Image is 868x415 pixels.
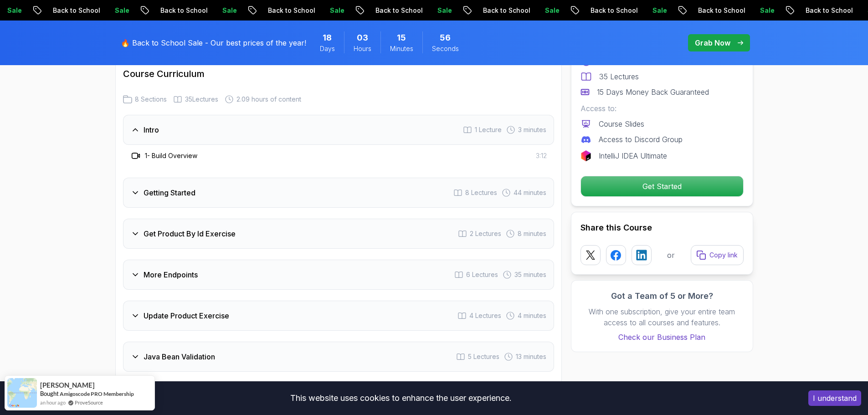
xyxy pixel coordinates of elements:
[390,44,413,53] span: Minutes
[709,251,738,260] p: Copy link
[123,260,554,290] button: More Endpoints6 Lectures 35 minutes
[144,351,215,362] h3: Java Bean Validation
[7,378,37,408] img: provesource social proof notification image
[320,44,335,53] span: Days
[40,399,66,406] span: an hour ago
[797,6,859,15] p: Back to School
[514,270,546,279] span: 35 minutes
[695,37,730,48] p: Grab Now
[580,332,744,343] a: Check our Business Plan
[432,44,459,53] span: Seconds
[121,37,306,48] p: 🔥 Back to School Sale - Our best prices of the year!
[429,6,458,15] p: Sale
[40,381,95,389] span: [PERSON_NAME]
[75,399,103,406] a: ProveSource
[259,6,321,15] p: Back to School
[123,301,554,331] button: Update Product Exercise4 Lectures 4 minutes
[599,71,639,82] p: 35 Lectures
[689,6,751,15] p: Back to School
[470,229,501,238] span: 2 Lectures
[580,150,591,161] img: jetbrains logo
[144,269,198,280] h3: More Endpoints
[60,390,134,397] a: Amigoscode PRO Membership
[397,31,406,44] span: 15 Minutes
[123,342,554,372] button: Java Bean Validation5 Lectures 13 minutes
[440,31,451,44] span: 56 Seconds
[354,44,371,53] span: Hours
[123,219,554,249] button: Get Product By Id Exercise2 Lectures 8 minutes
[518,311,546,320] span: 4 minutes
[145,151,197,160] h3: 1 - Build Overview
[516,352,546,361] span: 13 minutes
[468,352,499,361] span: 5 Lectures
[599,134,683,145] p: Access to Discord Group
[580,306,744,328] p: With one subscription, give your entire team access to all courses and features.
[152,6,214,15] p: Back to School
[581,176,743,196] p: Get Started
[466,270,498,279] span: 6 Lectures
[474,6,536,15] p: Back to School
[144,124,159,135] h3: Intro
[518,229,546,238] span: 8 minutes
[135,95,167,104] span: 8 Sections
[599,150,667,161] p: IntelliJ IDEA Ultimate
[597,87,709,97] p: 15 Days Money Back Guaranteed
[599,118,644,129] p: Course Slides
[106,6,135,15] p: Sale
[236,95,301,104] span: 2.09 hours of content
[536,6,565,15] p: Sale
[667,250,675,261] p: or
[465,188,497,197] span: 8 Lectures
[144,310,229,321] h3: Update Product Exercise
[475,125,502,134] span: 1 Lecture
[123,67,554,80] h2: Course Curriculum
[144,187,195,198] h3: Getting Started
[357,31,368,44] span: 3 Hours
[214,6,243,15] p: Sale
[44,6,106,15] p: Back to School
[518,125,546,134] span: 3 minutes
[323,31,332,44] span: 18 Days
[469,311,501,320] span: 4 Lectures
[580,176,744,197] button: Get Started
[751,6,781,15] p: Sale
[808,390,861,406] button: Accept cookies
[123,178,554,208] button: Getting Started8 Lectures 44 minutes
[580,221,744,234] h2: Share this Course
[582,6,644,15] p: Back to School
[144,228,236,239] h3: Get Product By Id Exercise
[644,6,673,15] p: Sale
[123,115,554,145] button: Intro1 Lecture 3 minutes
[185,95,218,104] span: 35 Lectures
[536,151,547,160] span: 3:12
[580,290,744,302] h3: Got a Team of 5 or More?
[691,245,744,265] button: Copy link
[580,103,744,114] p: Access to:
[367,6,429,15] p: Back to School
[40,390,59,397] span: Bought
[7,388,795,408] div: This website uses cookies to enhance the user experience.
[514,188,546,197] span: 44 minutes
[321,6,350,15] p: Sale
